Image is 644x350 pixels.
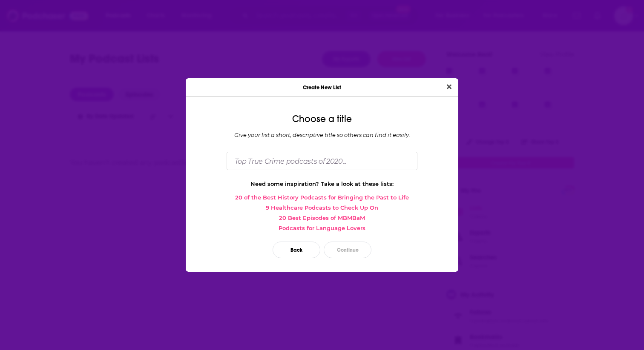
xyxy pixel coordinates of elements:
[193,131,451,138] div: Give your list a short, descriptive title so others can find it easily.
[193,204,451,211] a: 9 Healthcare Podcasts to Check Up On
[186,78,458,97] div: Create New List
[273,242,320,258] button: Back
[193,194,451,201] a: 20 of the Best History Podcasts for Bringing the Past to Life
[193,214,451,221] a: 20 Best Episodes of MBMBaM
[443,82,455,92] button: Close
[193,180,451,187] div: Need some inspiration? Take a look at these lists:
[193,225,451,231] a: Podcasts for Language Lovers
[324,242,371,258] button: Continue
[193,114,451,125] div: Choose a title
[227,152,417,170] input: Top True Crime podcasts of 2020...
